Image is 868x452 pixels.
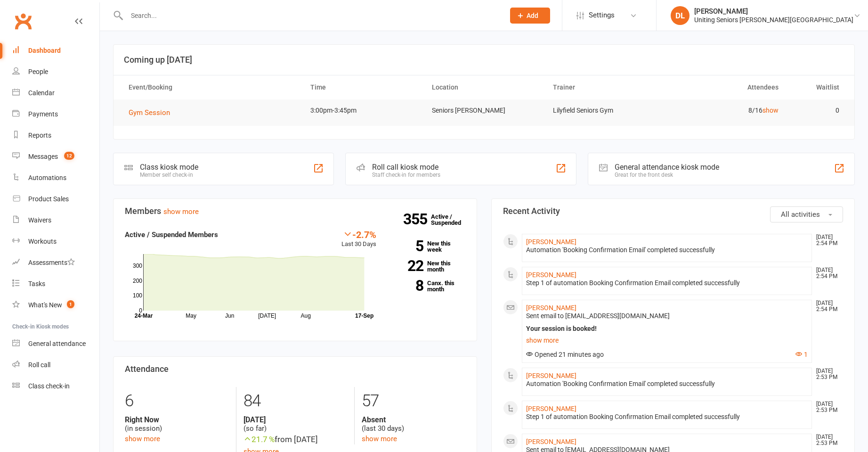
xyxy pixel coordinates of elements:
[28,153,58,160] div: Messages
[811,401,843,413] time: [DATE] 2:53 PM
[526,372,576,379] a: [PERSON_NAME]
[12,82,99,104] a: Calendar
[12,210,99,231] a: Waivers
[615,163,719,172] div: General attendance kiosk mode
[362,387,465,415] div: 57
[129,107,177,118] button: Gym Session
[120,75,302,99] th: Event/Booking
[302,75,423,99] th: Time
[12,61,99,82] a: People
[129,108,170,117] span: Gym Session
[140,172,198,178] div: Member self check-in
[423,75,544,99] th: Location
[694,7,853,16] div: [PERSON_NAME]
[770,206,843,222] button: All activities
[28,47,61,54] div: Dashboard
[125,230,218,239] strong: Active / Suspended Members
[781,210,820,219] span: All activities
[526,246,808,254] div: Automation 'Booking Confirmation Email' completed successfully
[526,334,808,347] a: show more
[28,259,75,266] div: Assessments
[811,300,843,312] time: [DATE] 2:54 PM
[28,68,48,75] div: People
[28,340,86,347] div: General attendance
[28,110,58,118] div: Payments
[787,75,848,99] th: Waitlist
[544,75,665,99] th: Trainer
[28,361,50,369] div: Roll call
[12,333,99,354] a: General attendance kiosk mode
[390,280,465,292] a: 8Canx. this month
[12,376,99,397] a: Class kiosk mode
[124,9,498,22] input: Search...
[28,216,51,224] div: Waivers
[526,304,576,312] a: [PERSON_NAME]
[666,75,787,99] th: Attendees
[124,55,844,65] h3: Coming up [DATE]
[243,387,347,415] div: 84
[526,325,808,333] div: Your session is booked!
[390,279,423,293] strong: 8
[526,351,604,358] span: Opened 21 minutes ago
[28,89,55,97] div: Calendar
[787,99,848,122] td: 0
[12,252,99,273] a: Assessments
[544,99,665,122] td: Lilyfield Seniors Gym
[12,40,99,61] a: Dashboard
[503,206,844,216] h3: Recent Activity
[763,107,779,114] a: show
[589,5,615,26] span: Settings
[423,99,544,122] td: Seniors [PERSON_NAME]
[12,273,99,295] a: Tasks
[526,238,576,246] a: [PERSON_NAME]
[811,267,843,279] time: [DATE] 2:54 PM
[615,172,719,178] div: Great for the front desk
[28,174,66,181] div: Automations
[390,240,465,253] a: 5New this week
[243,415,347,424] strong: [DATE]
[811,368,843,380] time: [DATE] 2:53 PM
[28,382,70,390] div: Class check-in
[526,380,808,388] div: Automation 'Booking Confirmation Email' completed successfully
[510,8,550,24] button: Add
[372,163,440,172] div: Roll call kiosk mode
[12,125,99,146] a: Reports
[140,163,198,172] div: Class kiosk mode
[11,9,35,33] a: Clubworx
[28,131,51,139] div: Reports
[12,167,99,189] a: Automations
[362,415,465,433] div: (last 30 days)
[125,415,229,433] div: (in session)
[671,6,690,25] div: DL
[526,312,670,320] span: Sent email to [EMAIL_ADDRESS][DOMAIN_NAME]
[431,206,472,233] a: 355Active / Suspended
[694,16,853,24] div: Uniting Seniors [PERSON_NAME][GEOGRAPHIC_DATA]
[795,351,808,359] button: 1
[125,364,465,374] h3: Attendance
[12,231,99,252] a: Workouts
[527,12,538,19] span: Add
[362,435,397,443] a: show more
[12,295,99,316] a: What's New1
[67,300,74,308] span: 1
[125,387,229,415] div: 6
[302,99,423,122] td: 3:00pm-3:45pm
[12,189,99,210] a: Product Sales
[403,212,431,226] strong: 355
[526,405,576,412] a: [PERSON_NAME]
[390,259,423,273] strong: 22
[64,152,74,160] span: 12
[390,260,465,272] a: 22New this month
[526,438,576,445] a: [PERSON_NAME]
[28,238,57,245] div: Workouts
[243,435,275,444] span: 21.7 %
[125,435,160,443] a: show more
[526,279,808,287] div: Step 1 of automation Booking Confirmation Email completed successfully
[666,99,787,122] td: 8/16
[12,104,99,125] a: Payments
[243,433,347,446] div: from [DATE]
[362,415,465,424] strong: Absent
[526,413,808,421] div: Step 1 of automation Booking Confirmation Email completed successfully
[811,434,843,446] time: [DATE] 2:53 PM
[12,354,99,376] a: Roll call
